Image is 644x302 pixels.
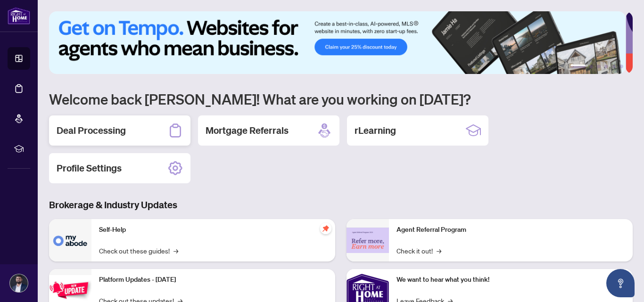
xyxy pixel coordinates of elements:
[10,274,28,292] img: Profile Icon
[589,65,593,68] button: 2
[606,269,635,297] button: Open asap
[57,162,122,175] h2: Profile Settings
[437,245,441,256] span: →
[396,225,625,235] p: Agent Referral Program
[570,65,586,68] button: 1
[619,65,623,68] button: 6
[612,65,616,68] button: 5
[173,245,178,256] span: →
[355,124,396,137] h2: rLearning
[57,124,126,137] h2: Deal Processing
[347,228,389,253] img: Agent Referral Program
[396,275,625,285] p: We want to hear what you think!
[49,90,633,108] h1: Welcome back [PERSON_NAME]! What are you working on [DATE]?
[8,7,30,24] img: logo
[206,124,289,137] h2: Mortgage Referrals
[597,65,601,68] button: 3
[49,219,91,261] img: Self-Help
[320,223,331,234] span: pushpin
[49,198,633,212] h3: Brokerage & Industry Updates
[49,11,626,74] img: Slide 0
[396,245,441,256] a: Check it out!→
[99,245,178,256] a: Check out these guides!→
[99,275,328,285] p: Platform Updates - [DATE]
[99,225,328,235] p: Self-Help
[604,65,608,68] button: 4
